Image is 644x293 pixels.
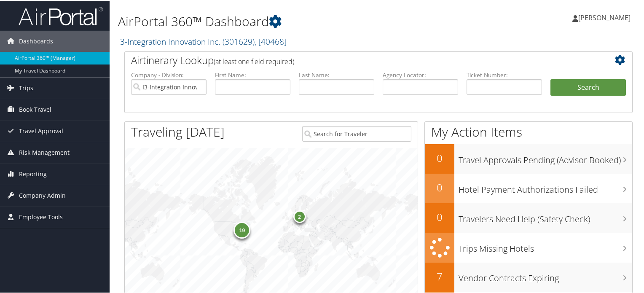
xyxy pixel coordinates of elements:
span: Trips [19,77,33,98]
h2: 0 [425,209,454,223]
div: 2 [293,209,306,222]
span: Travel Approval [19,120,63,141]
a: 7Vendor Contracts Expiring [425,262,632,291]
h1: My Action Items [425,122,632,140]
h2: Airtinerary Lookup [131,52,584,67]
label: First Name: [215,70,290,78]
input: Search for Traveler [302,125,412,141]
span: Risk Management [19,141,70,162]
div: 19 [233,221,250,238]
h2: 0 [425,150,454,164]
img: airportal-logo.png [19,5,103,25]
a: 0Travel Approvals Pending (Advisor Booked) [425,143,632,173]
a: 0Hotel Payment Authorizations Failed [425,173,632,202]
h3: Vendor Contracts Expiring [459,267,632,283]
h3: Travel Approvals Pending (Advisor Booked) [459,149,632,165]
h1: Traveling [DATE] [131,122,225,140]
label: Ticket Number: [467,70,542,78]
span: Employee Tools [19,206,63,227]
span: ( 301629 ) [223,35,255,46]
h3: Trips Missing Hotels [459,238,632,254]
button: Search [550,78,626,95]
span: Reporting [19,163,47,184]
a: Trips Missing Hotels [425,232,632,262]
h1: AirPortal 360™ Dashboard [118,12,465,30]
span: [PERSON_NAME] [578,12,631,22]
h2: 7 [425,269,454,283]
span: , [ 40468 ] [255,35,287,46]
h3: Travelers Need Help (Safety Check) [459,208,632,224]
span: (at least one field required) [214,56,294,65]
h3: Hotel Payment Authorizations Failed [459,179,632,195]
span: Dashboards [19,30,53,51]
h2: 0 [425,180,454,194]
a: 0Travelers Need Help (Safety Check) [425,202,632,232]
label: Agency Locator: [383,70,458,78]
label: Company - Division: [131,70,207,78]
span: Company Admin [19,184,66,205]
a: [PERSON_NAME] [572,4,639,30]
label: Last Name: [299,70,374,78]
a: I3-Integration Innovation Inc. [118,35,287,46]
span: Book Travel [19,98,51,119]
